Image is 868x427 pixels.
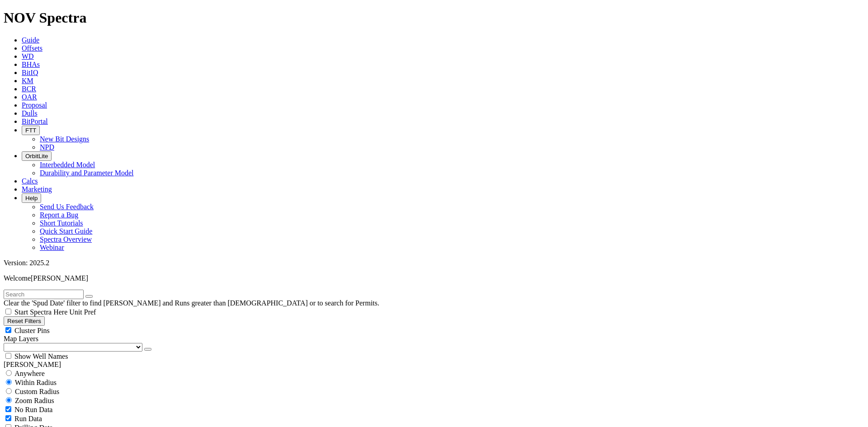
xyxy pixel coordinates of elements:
[40,203,94,211] a: Send Us Feedback
[14,415,42,422] span: Run Data
[40,211,78,219] a: Report a Bug
[15,379,57,386] span: Within Radius
[14,327,50,334] span: Cluster Pins
[40,135,89,143] a: New Bit Designs
[22,177,38,185] a: Calcs
[25,153,48,160] span: OrbitLite
[40,235,92,243] a: Spectra Overview
[4,316,45,326] button: Reset Filters
[22,44,42,52] a: Offsets
[22,85,36,93] a: BCR
[22,77,33,84] a: KM
[31,274,88,282] span: [PERSON_NAME]
[4,361,864,369] div: [PERSON_NAME]
[40,169,134,177] a: Durability and Parameter Model
[5,309,11,314] input: Start Spectra Here
[40,143,54,151] a: NPD
[22,126,40,135] button: FTT
[14,352,68,360] span: Show Well Names
[14,308,67,316] span: Start Spectra Here
[4,335,38,343] span: Map Layers
[4,299,379,307] span: Clear the 'Spud Date' filter to find [PERSON_NAME] and Runs greater than [DEMOGRAPHIC_DATA] or to...
[14,370,45,377] span: Anywhere
[4,290,84,299] input: Search
[40,227,92,235] a: Quick Start Guide
[14,406,52,413] span: No Run Data
[22,36,39,44] a: Guide
[40,161,95,169] a: Interbedded Model
[4,259,864,267] div: Version: 2025.2
[22,193,41,203] button: Help
[22,109,38,117] a: Dulls
[4,9,864,26] h1: NOV Spectra
[15,388,59,395] span: Custom Radius
[15,397,54,404] span: Zoom Radius
[4,274,864,282] p: Welcome
[40,244,64,251] a: Webinar
[25,127,36,134] span: FTT
[22,151,52,161] button: OrbitLite
[22,185,52,193] a: Marketing
[69,308,96,316] span: Unit Pref
[22,69,38,76] a: BitIQ
[22,61,40,68] a: BHAs
[40,219,83,227] a: Short Tutorials
[25,195,38,202] span: Help
[22,52,34,60] a: WD
[22,93,37,101] a: OAR
[22,117,48,125] a: BitPortal
[22,101,47,109] a: Proposal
